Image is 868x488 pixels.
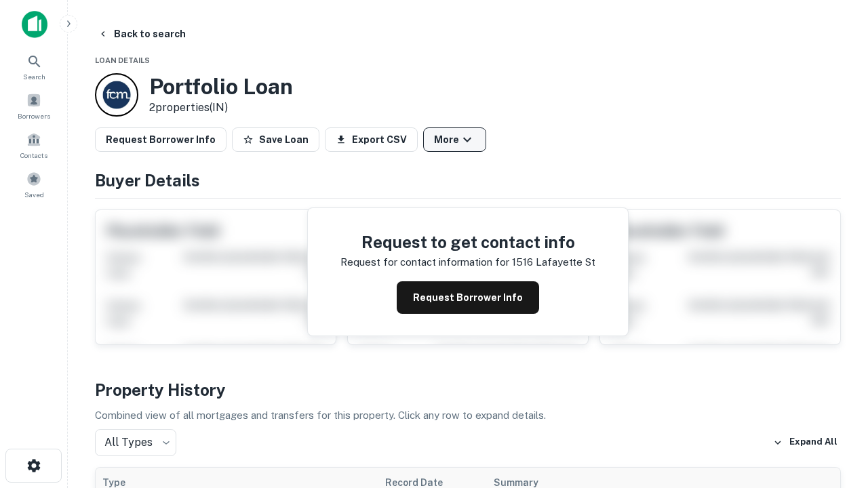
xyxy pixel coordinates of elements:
button: Export CSV [325,127,418,152]
p: Request for contact information for [340,254,509,270]
button: More [423,127,486,152]
h4: Property History [95,378,841,402]
p: 1516 lafayette st [512,254,595,270]
button: Request Borrower Info [397,281,539,314]
h4: Request to get contact info [340,230,595,254]
a: Contacts [4,127,64,163]
button: Back to search [92,22,191,46]
span: Borrowers [18,110,50,121]
p: 2 properties (IN) [149,100,293,116]
span: Contacts [20,150,47,161]
span: Search [23,71,45,82]
div: All Types [95,429,176,456]
span: Loan Details [95,56,150,64]
h4: Buyer Details [95,168,841,192]
h3: Portfolio Loan [149,74,293,100]
button: Request Borrower Info [95,127,226,152]
iframe: Chat Widget [800,380,868,445]
button: Save Loan [232,127,319,152]
img: capitalize-icon.png [22,11,47,38]
a: Borrowers [4,87,64,124]
a: Search [4,48,64,85]
a: Saved [4,166,64,203]
button: Expand All [770,432,841,453]
span: Saved [24,189,44,200]
p: Combined view of all mortgages and transfers for this property. Click any row to expand details. [95,407,841,424]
